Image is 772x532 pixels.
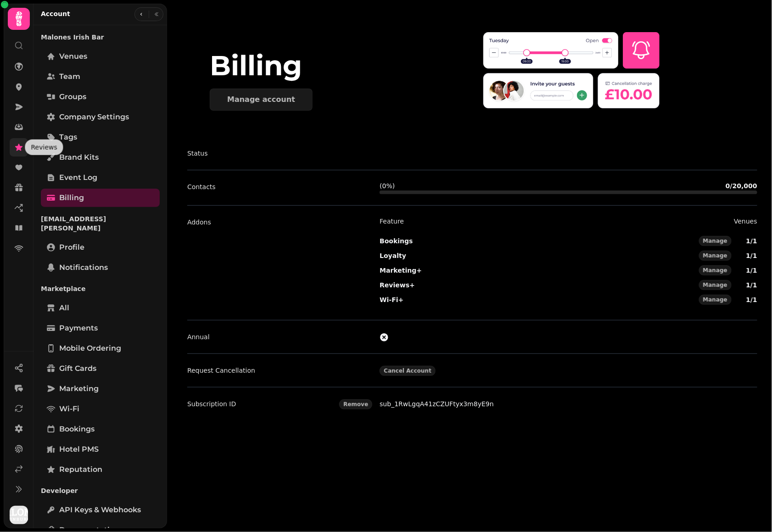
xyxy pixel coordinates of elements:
p: Malones Irish Bar [41,29,160,45]
a: Payments [41,319,160,337]
span: Manage [703,268,727,273]
span: Venues [59,51,87,62]
span: Reputation [59,464,102,475]
dt: Annual [187,331,372,342]
p: Subscription ID [187,398,236,409]
span: Tags [59,132,77,143]
div: Manage account [227,96,295,103]
a: Marketing [41,380,160,398]
p: 1 / 1 [735,235,757,246]
button: Manage [699,295,732,305]
span: Notifications [59,262,108,273]
a: Wi-Fi [41,400,160,418]
p: [EMAIL_ADDRESS][PERSON_NAME] [41,211,160,236]
span: Payments [59,323,98,334]
span: Marketing [59,383,99,394]
a: Venues [41,47,160,66]
p: Venues [734,217,757,226]
dt: Addons [187,217,372,309]
button: Manage account [210,89,313,111]
a: Reputation [41,460,160,479]
span: Cancel Account [384,368,431,374]
div: Billing [210,52,483,79]
button: User avatar [8,506,30,524]
a: Billing [41,189,160,207]
button: Manage [699,265,732,275]
button: Manage [699,280,732,290]
span: API keys & webhooks [59,504,141,515]
span: Brand Kits [59,152,99,163]
a: Profile [41,238,160,257]
p: Loyalty [380,250,406,261]
p: Wi-Fi+ [380,294,403,305]
p: Bookings [380,235,413,246]
a: Mobile ordering [41,339,160,358]
div: Reviews [25,140,63,155]
img: User avatar [10,506,28,524]
a: All [41,299,160,317]
a: sub_1RwLgqA41zCZUFtyx3m8yE9n [380,400,494,408]
span: Company settings [59,112,129,123]
span: Billing [59,192,84,203]
span: Gift cards [59,363,96,374]
p: Reviews+ [380,280,415,291]
span: Wi-Fi [59,403,79,414]
a: Brand Kits [41,148,160,167]
p: Request Cancellation [187,365,255,376]
span: All [59,302,69,314]
h2: Account [41,9,70,18]
p: Developer [41,482,160,499]
span: Hotel PMS [59,444,99,455]
a: Gift cards [41,359,160,378]
p: 1 / 1 [735,294,757,305]
span: Manage [703,297,727,302]
a: API keys & webhooks [41,501,160,519]
a: Groups [41,88,160,106]
a: Company settings [41,108,160,126]
p: ( 0 %) [380,181,395,190]
a: Event log [41,168,160,187]
span: Event log [59,172,97,183]
dt: Status [187,148,372,159]
p: 1 / 1 [735,265,757,276]
button: Manage [699,251,732,261]
a: Notifications [41,258,160,277]
span: Manage [703,253,727,258]
p: Marketplace [41,280,160,297]
span: Profile [59,242,84,253]
b: 0 / 20,000 [726,182,757,190]
span: Remove [343,402,368,407]
button: Cancel Account [380,366,436,376]
button: Manage [699,236,732,246]
a: Hotel PMS [41,440,160,459]
img: header [483,30,660,111]
p: Feature [380,217,404,226]
span: Mobile ordering [59,343,121,354]
a: Team [41,67,160,86]
button: Remove [339,399,372,409]
p: 1 / 1 [735,250,757,261]
p: Contacts [187,181,216,192]
p: Marketing+ [380,265,422,276]
a: Tags [41,128,160,146]
span: Team [59,71,80,82]
span: Manage [703,282,727,288]
span: Bookings [59,424,95,435]
span: Manage [703,238,727,244]
a: Bookings [41,420,160,438]
span: Groups [59,91,86,102]
p: 1 / 1 [735,280,757,291]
